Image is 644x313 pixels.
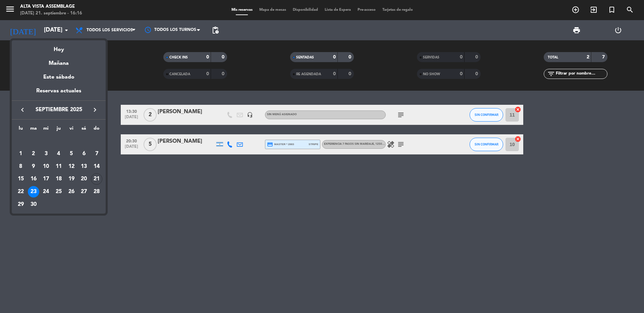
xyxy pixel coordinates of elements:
[66,148,77,160] div: 5
[15,148,26,160] div: 1
[53,148,64,160] div: 4
[40,173,52,185] div: 17
[90,160,103,173] td: 14 de septiembre de 2025
[78,160,91,173] td: 13 de septiembre de 2025
[14,135,103,147] td: SEP.
[52,185,65,198] td: 25 de septiembre de 2025
[27,198,40,211] td: 30 de septiembre de 2025
[66,173,77,185] div: 19
[91,173,102,185] div: 21
[15,161,26,172] div: 8
[12,54,106,68] div: Mañana
[27,147,40,160] td: 2 de septiembre de 2025
[40,125,52,135] th: miércoles
[90,173,103,185] td: 21 de septiembre de 2025
[14,160,27,173] td: 8 de septiembre de 2025
[78,125,91,135] th: sábado
[14,185,27,198] td: 22 de septiembre de 2025
[65,160,78,173] td: 12 de septiembre de 2025
[40,148,52,160] div: 3
[28,173,39,185] div: 16
[89,105,101,114] button: keyboard_arrow_right
[40,186,52,197] div: 24
[78,173,90,185] div: 20
[91,148,102,160] div: 7
[66,161,77,172] div: 12
[91,186,102,197] div: 28
[91,106,99,114] i: keyboard_arrow_right
[90,125,103,135] th: domingo
[52,160,65,173] td: 11 de septiembre de 2025
[52,147,65,160] td: 4 de septiembre de 2025
[53,161,64,172] div: 11
[40,185,52,198] td: 24 de septiembre de 2025
[27,160,40,173] td: 9 de septiembre de 2025
[65,147,78,160] td: 5 de septiembre de 2025
[78,186,90,197] div: 27
[40,173,52,185] td: 17 de septiembre de 2025
[14,147,27,160] td: 1 de septiembre de 2025
[65,173,78,185] td: 19 de septiembre de 2025
[65,185,78,198] td: 26 de septiembre de 2025
[28,186,39,197] div: 23
[90,185,103,198] td: 28 de septiembre de 2025
[27,173,40,185] td: 16 de septiembre de 2025
[66,186,77,197] div: 26
[28,199,39,210] div: 30
[91,161,102,172] div: 14
[78,161,90,172] div: 13
[40,161,52,172] div: 10
[78,185,91,198] td: 27 de septiembre de 2025
[27,185,40,198] td: 23 de septiembre de 2025
[40,147,52,160] td: 3 de septiembre de 2025
[28,148,39,160] div: 2
[14,125,27,135] th: lunes
[12,40,106,54] div: Hoy
[12,68,106,87] div: Este sábado
[28,161,39,172] div: 9
[16,105,29,114] button: keyboard_arrow_left
[14,198,27,211] td: 29 de septiembre de 2025
[78,147,91,160] td: 6 de septiembre de 2025
[15,186,26,197] div: 22
[14,173,27,185] td: 15 de septiembre de 2025
[18,106,26,114] i: keyboard_arrow_left
[78,173,91,185] td: 20 de septiembre de 2025
[15,173,26,185] div: 15
[53,173,64,185] div: 18
[53,186,64,197] div: 25
[52,173,65,185] td: 18 de septiembre de 2025
[78,148,90,160] div: 6
[52,125,65,135] th: jueves
[15,199,26,210] div: 29
[29,105,89,114] span: septiembre 2025
[40,160,52,173] td: 10 de septiembre de 2025
[90,147,103,160] td: 7 de septiembre de 2025
[65,125,78,135] th: viernes
[27,125,40,135] th: martes
[12,87,106,100] div: Reservas actuales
